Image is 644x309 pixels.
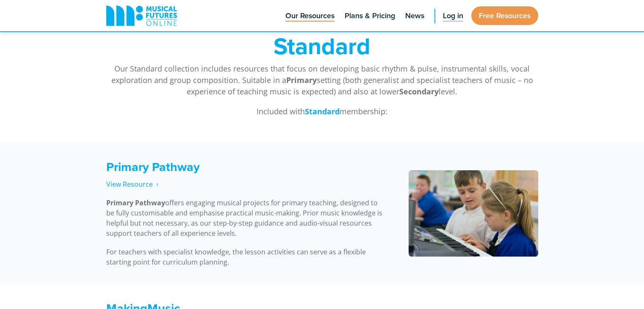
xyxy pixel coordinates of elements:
a: Standard [305,106,340,117]
a: Primary Pathway [106,158,200,176]
span: Our Resources [285,10,334,22]
span: News [405,10,424,22]
strong: Standard [305,106,340,116]
strong: Primary [286,75,317,85]
span: Plans & Pricing [345,10,395,22]
p: Our Standard collection includes resources that focus on developing basic rhythm & pulse, instrum... [106,63,538,97]
a: Free Resources [471,6,538,25]
a: View Resource‎‏‏‎ ‎ › [106,179,158,189]
h1: Standard [106,34,538,58]
p: Included with membership: [106,106,538,117]
strong: Primary Pathway [106,198,165,207]
span: Log in [443,10,463,22]
p: offers engaging musical projects for primary teaching, designed to be fully customisable and emph... [106,198,387,238]
span: View Resource‎‏‏‎ ‎ › [106,179,158,189]
strong: Secondary [399,86,439,97]
p: For teachers with specialist knowledge, the lesson activities can serve as a flexible starting po... [106,247,387,267]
